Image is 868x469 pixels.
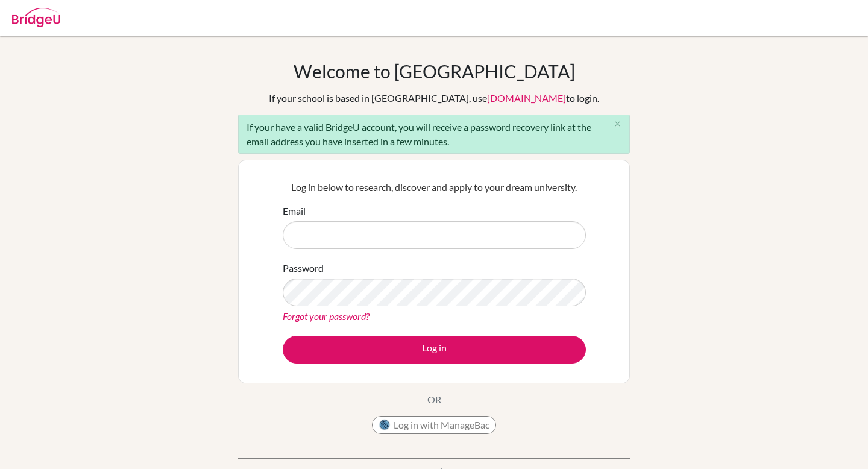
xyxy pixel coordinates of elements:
p: OR [427,392,441,407]
p: Log in below to research, discover and apply to your dream university. [283,180,586,195]
div: If your have a valid BridgeU account, you will receive a password recovery link at the email addr... [238,115,630,154]
div: If your school is based in [GEOGRAPHIC_DATA], use to login. [269,91,599,105]
label: Password [283,261,324,275]
img: Bridge-U [12,8,60,27]
a: Forgot your password? [283,310,370,322]
h1: Welcome to [GEOGRAPHIC_DATA] [294,60,575,82]
label: Email [283,204,306,218]
button: Log in [283,336,586,364]
i: close [613,119,622,128]
button: Log in with ManageBac [372,416,496,434]
a: [DOMAIN_NAME] [487,92,566,104]
button: Close [605,115,629,133]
